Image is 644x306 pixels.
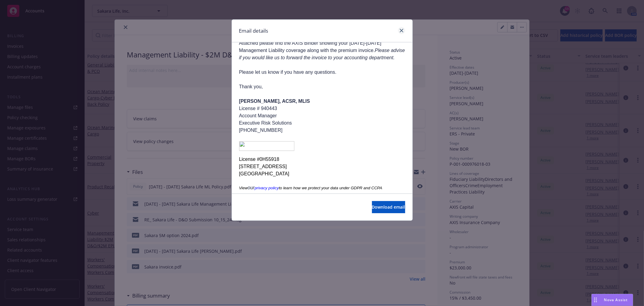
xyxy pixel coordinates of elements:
[591,294,633,306] button: Nova Assist
[255,185,279,190] a: privacy policy
[279,186,382,190] span: to learn how we protect your data under GDPR and CCPA
[239,186,248,190] span: View
[372,201,405,213] button: Download email
[604,297,628,302] span: Nova Assist
[592,294,599,306] div: Drag to move
[248,185,255,190] span: our
[372,204,405,210] span: Download email
[255,186,279,190] span: privacy policy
